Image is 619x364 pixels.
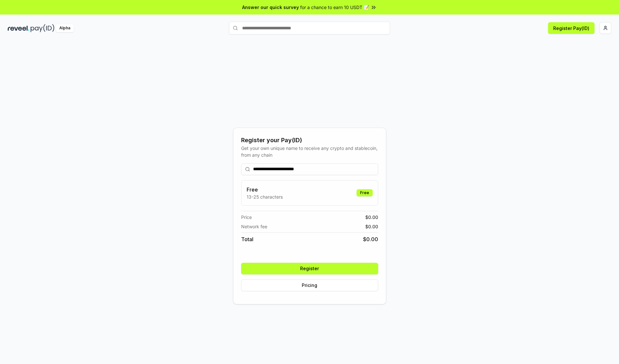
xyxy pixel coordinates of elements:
[300,4,369,11] span: for a chance to earn 10 USDT 📝
[242,4,299,11] span: Answer our quick survey
[365,214,378,221] span: $ 0.00
[241,145,378,158] div: Get your own unique name to receive any crypto and stablecoin, from any chain
[8,24,29,32] img: reveel_dark
[548,22,594,34] button: Register Pay(ID)
[357,189,373,196] div: Free
[241,223,267,230] span: Network fee
[241,214,252,221] span: Price
[241,136,378,145] div: Register your Pay(ID)
[247,186,283,193] h3: Free
[241,280,378,291] button: Pricing
[241,235,253,243] span: Total
[247,193,283,200] p: 13-25 characters
[31,24,54,32] img: pay_id
[365,223,378,230] span: $ 0.00
[241,263,378,274] button: Register
[56,24,74,32] div: Alpha
[363,235,378,243] span: $ 0.00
